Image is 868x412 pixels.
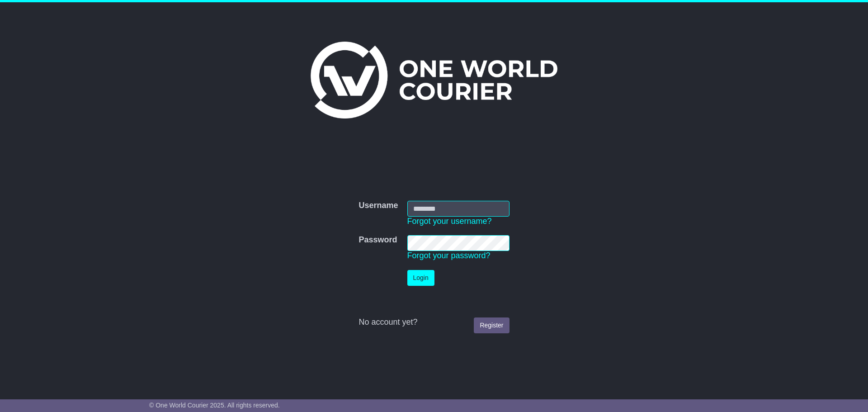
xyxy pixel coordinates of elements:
div: No account yet? [359,317,509,327]
a: Forgot your password? [407,251,491,260]
a: Forgot your username? [407,217,492,226]
button: Login [407,270,434,286]
span: © One World Courier 2025. All rights reserved. [149,402,280,409]
a: Register [474,317,509,333]
label: Username [359,201,398,211]
img: One World [311,42,557,118]
label: Password [359,235,397,245]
